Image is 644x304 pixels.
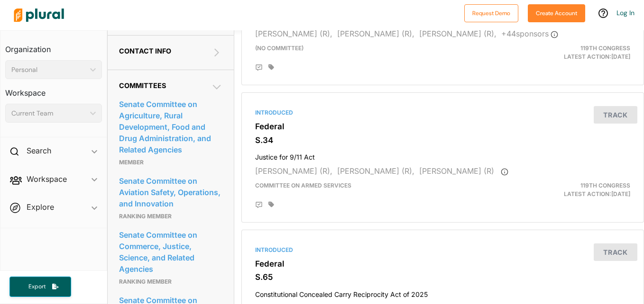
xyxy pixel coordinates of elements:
[27,145,51,156] h2: Search
[119,81,166,89] span: Committees
[255,29,332,38] span: [PERSON_NAME] (R),
[528,8,585,18] a: Create Account
[616,9,635,17] a: Log In
[119,228,222,276] a: Senate Committee on Commerce, Justice, Science, and Related Agencies
[11,65,86,75] div: Personal
[255,286,630,299] h4: Constitutional Concealed Carry Reciprocity Act of 2025
[5,79,102,100] h3: Workspace
[255,272,630,282] h3: S.65
[464,8,518,18] a: Request Demo
[11,108,86,118] div: Current Team
[580,182,630,189] span: 119th Congress
[255,201,263,209] div: Add Position Statement
[464,4,518,22] button: Request Demo
[594,106,637,124] button: Track
[248,44,508,61] div: (no committee)
[507,44,637,61] div: Latest Action: [DATE]
[268,201,274,208] div: Add tags
[255,135,630,145] h3: S.34
[22,283,52,291] span: Export
[337,166,414,176] span: [PERSON_NAME] (R),
[255,149,630,161] h4: Justice for 9/11 Act
[255,182,351,189] span: Committee on Armed Services
[255,246,630,254] div: Introduced
[119,211,222,222] p: Ranking Member
[9,277,71,297] button: Export
[119,47,171,55] span: Contact Info
[580,45,630,52] span: 119th Congress
[255,108,630,117] div: Introduced
[337,29,414,38] span: [PERSON_NAME] (R),
[119,276,222,287] p: Ranking Member
[419,166,494,176] span: [PERSON_NAME] (R)
[419,29,497,38] span: [PERSON_NAME] (R),
[268,64,274,71] div: Add tags
[528,4,585,22] button: Create Account
[255,64,263,72] div: Add Position Statement
[119,174,222,211] a: Senate Committee on Aviation Safety, Operations, and Innovation
[507,181,637,198] div: Latest Action: [DATE]
[5,36,102,56] h3: Organization
[501,29,558,38] span: + 44 sponsor s
[255,122,630,131] h3: Federal
[255,166,332,176] span: [PERSON_NAME] (R),
[594,243,637,261] button: Track
[119,157,222,168] p: Member
[119,97,222,157] a: Senate Committee on Agriculture, Rural Development, Food and Drug Administration, and Related Age...
[255,259,630,268] h3: Federal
